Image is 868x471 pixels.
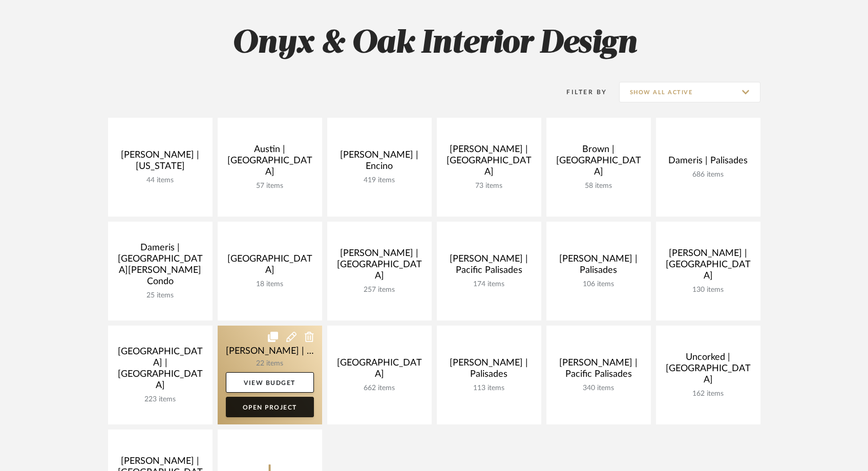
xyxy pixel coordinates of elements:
div: 162 items [664,390,752,398]
div: [PERSON_NAME] | Encino [335,149,424,176]
div: 25 items [116,291,204,300]
div: 44 items [116,176,204,185]
div: [PERSON_NAME] | [US_STATE] [116,149,204,176]
div: Filter By [554,87,607,97]
div: Dameris | [GEOGRAPHIC_DATA][PERSON_NAME] Condo [116,242,204,291]
div: [GEOGRAPHIC_DATA] [226,253,314,280]
div: 662 items [335,384,424,393]
div: 57 items [226,182,314,190]
div: [GEOGRAPHIC_DATA] [335,357,424,384]
div: [PERSON_NAME] | [GEOGRAPHIC_DATA] [445,144,533,182]
div: 18 items [226,280,314,289]
div: [PERSON_NAME] | Pacific Palisades [555,357,643,384]
div: 58 items [555,182,643,190]
div: [GEOGRAPHIC_DATA] | [GEOGRAPHIC_DATA] [116,346,204,395]
div: [PERSON_NAME] | Palisades [445,357,533,384]
div: 106 items [555,280,643,289]
div: 340 items [555,384,643,393]
div: 223 items [116,395,204,404]
a: Open Project [226,397,314,417]
div: [PERSON_NAME] | Pacific Palisades [445,253,533,280]
div: 686 items [664,170,752,179]
div: 73 items [445,182,533,190]
div: 257 items [335,286,424,294]
div: Brown | [GEOGRAPHIC_DATA] [555,144,643,182]
div: 174 items [445,280,533,289]
h2: Onyx & Oak Interior Design [66,25,803,63]
div: 113 items [445,384,533,393]
div: Uncorked | [GEOGRAPHIC_DATA] [664,352,752,390]
div: [PERSON_NAME] | Palisades [555,253,643,280]
a: View Budget [226,372,314,393]
div: [PERSON_NAME] | [GEOGRAPHIC_DATA] [664,248,752,286]
div: 130 items [664,286,752,294]
div: [PERSON_NAME] | [GEOGRAPHIC_DATA] [335,248,424,286]
div: Austin | [GEOGRAPHIC_DATA] [226,144,314,182]
div: Dameris | Palisades [664,155,752,170]
div: 419 items [335,176,424,185]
